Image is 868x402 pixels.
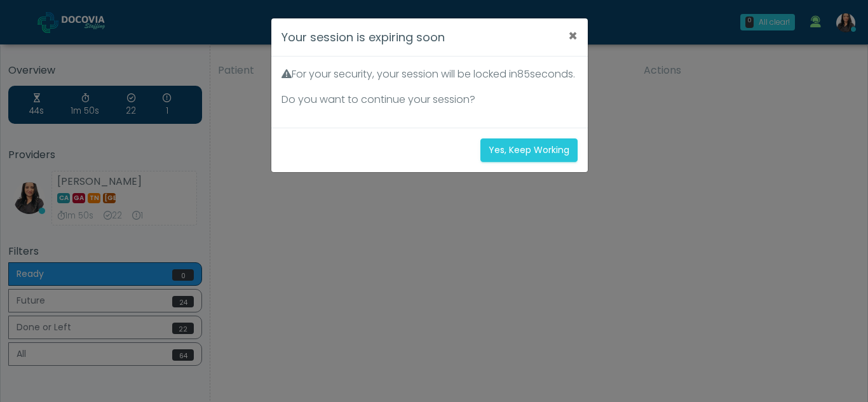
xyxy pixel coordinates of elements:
[281,92,578,107] p: Do you want to continue your session?
[281,67,578,82] p: For your security, your session will be locked in seconds.
[558,18,588,54] button: ×
[281,29,445,46] h4: Your session is expiring soon
[480,138,578,162] button: Yes, Keep Working
[517,67,530,81] span: 85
